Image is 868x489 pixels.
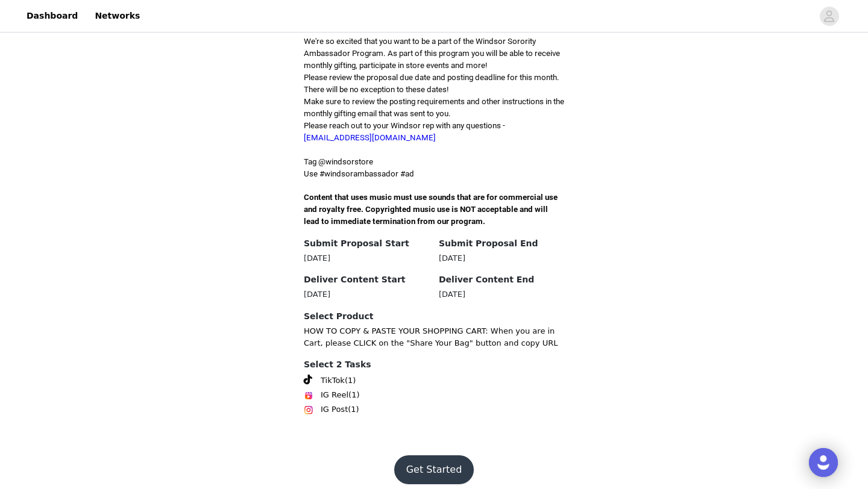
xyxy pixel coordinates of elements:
[304,237,429,250] h4: Submit Proposal Start
[823,7,835,26] div: avatar
[304,391,313,400] img: Instagram Reels Icon
[304,157,373,166] span: Tag @windsorstore
[304,73,559,94] span: Please review the proposal due date and posting deadline for this month. There will be no excepti...
[304,288,429,301] div: [DATE]
[439,252,564,264] div: [DATE]
[321,375,345,387] span: TikTok
[304,405,313,415] img: Instagram Icon
[304,37,560,70] span: We're so excited that you want to be a part of the Windsor Sorority Ambassador Program. As part o...
[304,273,429,286] h4: Deliver Content Start
[348,389,359,401] span: (1)
[304,193,559,226] span: Content that uses music must use sounds that are for commercial use and royalty free. Copyrighted...
[439,273,564,286] h4: Deliver Content End
[304,169,414,178] span: Use #windsorambassador #ad
[304,133,436,142] a: [EMAIL_ADDRESS][DOMAIN_NAME]
[394,455,474,484] button: Get Started
[348,403,359,416] span: (1)
[304,97,564,118] span: Make sure to review the posting requirements and other instructions in the monthly gifting email ...
[321,389,348,401] span: IG Reel
[439,237,564,250] h4: Submit Proposal End
[19,2,85,30] a: Dashboard
[439,288,564,301] div: [DATE]
[87,2,147,30] a: Networks
[304,310,564,323] h4: Select Product
[304,121,505,142] span: Please reach out to your Windsor rep with any questions -
[304,358,564,371] h4: Select 2 Tasks
[321,403,348,416] span: IG Post
[304,252,429,264] div: [DATE]
[304,325,564,349] p: HOW TO COPY & PASTE YOUR SHOPPING CART: When you are in Cart, please CLICK on the "Share Your Bag...
[809,448,838,477] div: Open Intercom Messenger
[345,375,356,387] span: (1)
